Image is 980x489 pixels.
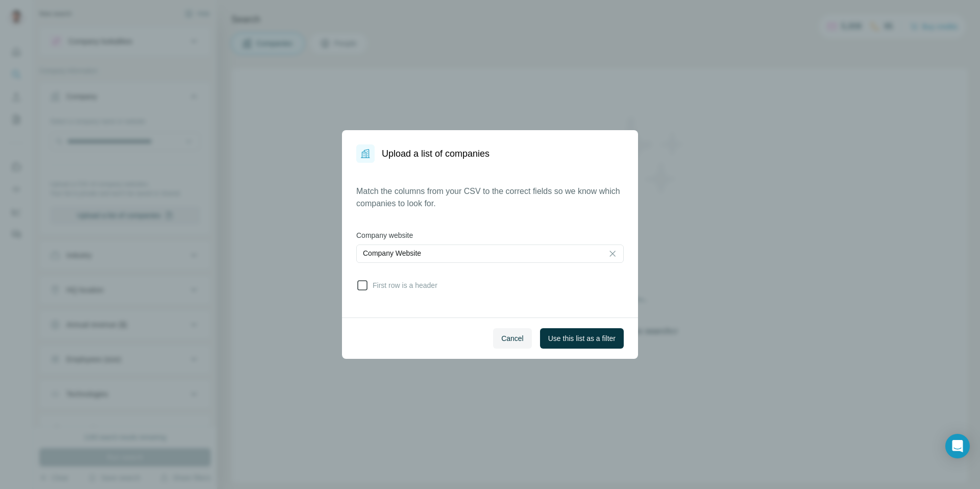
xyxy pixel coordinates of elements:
[493,328,532,349] button: Cancel
[501,333,524,344] span: Cancel
[356,230,624,240] label: Company website
[382,146,489,161] h1: Upload a list of companies
[540,328,624,349] button: Use this list as a filter
[548,333,616,344] span: Use this list as a filter
[945,434,970,458] div: Open Intercom Messenger
[369,280,437,290] span: First row is a header
[356,185,624,210] p: Match the columns from your CSV to the correct fields so we know which companies to look for.
[363,248,421,258] p: Company Website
